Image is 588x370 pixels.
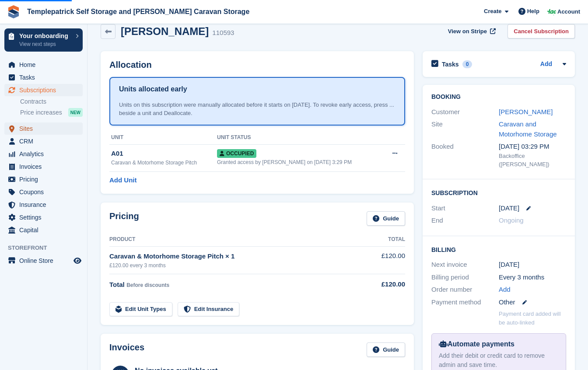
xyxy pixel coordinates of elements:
[121,25,209,37] h2: [PERSON_NAME]
[431,188,566,197] h2: Subscription
[20,108,62,117] span: Price increases
[431,94,566,101] h2: Booking
[499,260,566,270] div: [DATE]
[119,101,395,118] div: Units on this subscription were manually allocated before it starts on [DATE]. To revoke early ac...
[4,211,83,223] a: menu
[19,148,72,160] span: Analytics
[499,203,519,213] time: 2026-01-01 01:00:00 UTC
[4,59,83,71] a: menu
[442,60,459,68] h2: Tasks
[109,342,144,357] h2: Invoices
[19,211,72,223] span: Settings
[8,244,87,252] span: Storefront
[19,186,72,198] span: Coupons
[431,260,499,270] div: Next invoice
[367,211,405,226] a: Guide
[19,173,72,185] span: Pricing
[19,199,72,211] span: Insurance
[499,120,557,138] a: Caravan and Motorhome Storage
[499,142,566,152] div: [DATE] 03:29 PM
[431,107,499,117] div: Customer
[448,27,487,36] span: View on Stripe
[19,84,72,96] span: Subscriptions
[109,131,217,145] th: Unit
[444,24,497,38] a: View on Stripe
[20,98,83,106] a: Contracts
[431,245,566,254] h2: Billing
[126,282,169,288] span: Before discounts
[217,149,256,158] span: Occupied
[439,351,559,370] div: Add their debit or credit card to remove admin and save time.
[19,71,72,84] span: Tasks
[119,84,187,94] h1: Units allocated early
[4,84,83,96] a: menu
[431,285,499,295] div: Order number
[19,40,71,48] p: View next steps
[72,255,83,266] a: Preview store
[431,297,499,307] div: Payment method
[540,59,552,70] a: Add
[217,131,383,145] th: Unit Status
[109,302,172,317] a: Edit Unit Types
[4,224,83,236] a: menu
[499,152,566,169] div: Backoffice ([PERSON_NAME])
[499,310,566,327] p: Payment card added will be auto-linked
[484,7,501,16] span: Create
[4,173,83,185] a: menu
[431,203,499,213] div: Start
[431,119,499,139] div: Site
[109,262,360,269] div: £120.00 every 3 months
[178,302,240,317] a: Edit Insurance
[367,342,405,357] a: Guide
[4,122,83,135] a: menu
[360,279,405,290] div: £120.00
[109,251,360,262] div: Caravan & Motorhome Storage Pitch × 1
[24,4,253,19] a: Templepatrick Self Storage and [PERSON_NAME] Caravan Storage
[557,7,580,16] span: Account
[109,60,405,70] h2: Allocation
[499,285,511,295] a: Add
[20,108,83,117] a: Price increases NEW
[499,216,524,224] span: Ongoing
[4,148,83,160] a: menu
[68,108,83,117] div: NEW
[431,142,499,169] div: Booked
[111,149,217,159] div: A01
[212,28,234,38] div: 110593
[4,255,83,267] a: menu
[431,216,499,226] div: End
[499,297,566,307] div: Other
[7,5,20,18] img: stora-icon-8386f47178a22dfd0bd8f6a31ec36ba5ce8667c1dd55bd0f319d3a0aa187defe.svg
[109,211,139,226] h2: Pricing
[360,246,405,274] td: £120.00
[217,158,383,166] div: Granted access by [PERSON_NAME] on [DATE] 3:29 PM
[4,199,83,211] a: menu
[4,71,83,84] a: menu
[19,161,72,173] span: Invoices
[360,233,405,247] th: Total
[431,272,499,283] div: Billing period
[19,122,72,135] span: Sites
[4,135,83,147] a: menu
[439,339,559,349] div: Automate payments
[19,33,71,39] p: Your onboarding
[109,233,360,247] th: Product
[499,272,566,283] div: Every 3 months
[109,281,125,288] span: Total
[111,159,217,167] div: Caravan & Motorhome Storage Pitch
[4,186,83,198] a: menu
[462,60,472,68] div: 0
[19,255,72,267] span: Online Store
[19,224,72,236] span: Capital
[527,7,539,16] span: Help
[4,28,83,52] a: Your onboarding View next steps
[109,175,136,185] a: Add Unit
[547,7,556,16] img: Gareth Hagan
[19,59,72,71] span: Home
[4,161,83,173] a: menu
[19,135,72,147] span: CRM
[499,108,553,115] a: [PERSON_NAME]
[507,24,575,38] a: Cancel Subscription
